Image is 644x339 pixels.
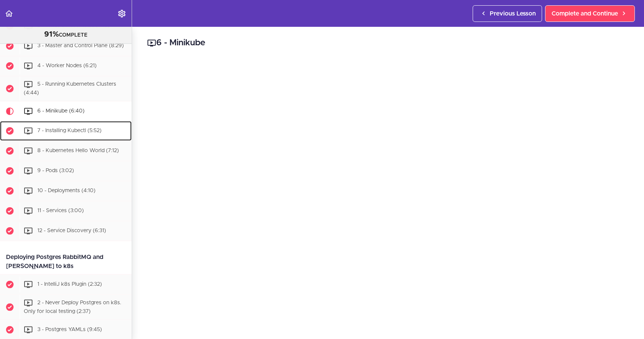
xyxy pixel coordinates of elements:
a: Previous Lesson [473,5,542,22]
span: 2 - Never Deploy Postgres on k8s. Only for local testing (2:37) [24,300,121,314]
span: Complete and Continue [552,9,618,18]
h2: 6 - Minikube [147,37,629,49]
span: 9 - Pods (3:02) [37,168,74,173]
a: Complete and Continue [545,5,635,22]
span: 8 - Kubernetes Hello World (7:12) [37,148,119,153]
svg: Settings Menu [117,9,126,18]
iframe: Video Player [147,61,629,332]
span: 4 - Worker Nodes (6:21) [37,63,97,68]
span: 5 - Running Kubernetes Clusters (4:44) [24,82,116,96]
span: 12 - Service Discovery (6:31) [37,228,106,233]
span: 3 - Postgres YAMLs (9:45) [37,327,102,332]
span: 6 - Minikube (6:40) [37,108,85,114]
span: 10 - Deployments (4:10) [37,188,95,193]
div: COMPLETE [9,30,122,40]
span: Previous Lesson [490,9,536,18]
span: 3 - Master and Control Plane (8:29) [37,43,124,48]
span: 1 - IntelliJ k8s Plugin (2:32) [37,282,102,287]
span: 7 - Installing Kubectl (5:52) [37,128,101,133]
svg: Back to course curriculum [5,9,14,18]
span: 91% [44,31,59,38]
span: 11 - Services (3:00) [37,208,84,213]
